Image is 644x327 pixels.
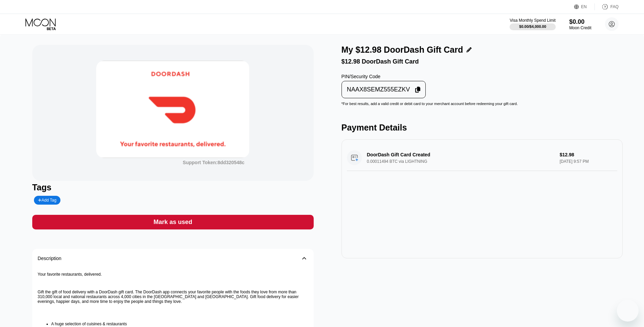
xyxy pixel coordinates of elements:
div: NAAX8SEMZ555EZKV [347,86,410,93]
li: A huge selection of cuisines & restaurants [51,322,308,326]
div: Add Tag [34,196,60,205]
div: Support Token: 8dd320548c [183,160,244,165]
div: FAQ [595,3,619,10]
div: EN [581,4,587,9]
div: My $12.98 DoorDash Gift Card [342,45,463,55]
div: NAAX8SEMZ555EZKV [342,81,426,98]
p: Your favorite restaurants, delivered. [38,272,308,277]
div: Visa Monthly Spend Limit [510,18,555,23]
div: PIN/Security Code [342,74,426,79]
div: 󰅀 [300,254,308,262]
div: Support Token:8dd320548c [183,160,244,165]
div: * For best results, add a valid credit or debit card to your merchant account before redeeming yo... [342,102,623,106]
div: $12.98 DoorDash Gift Card [342,58,623,65]
div: Mark as used [32,215,314,229]
div: Tags [32,183,314,192]
div: $0.00Moon Credit [569,18,591,30]
div: Visa Monthly Spend Limit$0.00/$4,000.00 [510,18,555,30]
div: Add Tag [38,198,56,203]
div: $0.00 / $4,000.00 [519,24,546,29]
div: Payment Details [342,123,623,133]
div: EN [574,3,595,10]
div: Moon Credit [569,25,591,30]
div: FAQ [610,4,619,9]
div: $0.00 [569,18,591,25]
p: Gift the gift of food delivery with a DoorDash gift card. The DoorDash app connects your favorite... [38,290,308,304]
iframe: Button to launch messaging window [617,300,639,322]
div: Mark as used [153,218,192,226]
div: Description [38,256,61,261]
